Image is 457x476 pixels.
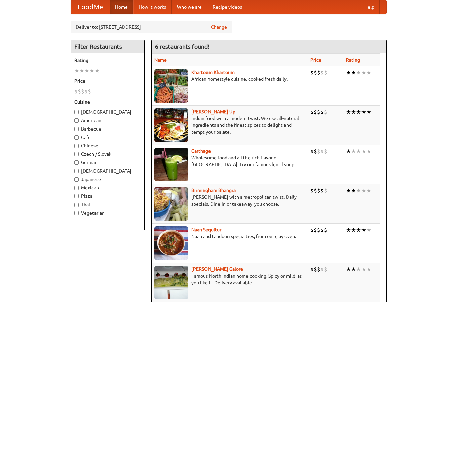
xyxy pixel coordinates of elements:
h4: Filter Restaurants [71,40,144,53]
label: Mexican [74,184,141,191]
a: Help [359,0,380,14]
li: $ [317,266,320,273]
label: [DEMOGRAPHIC_DATA] [74,109,141,115]
li: $ [78,88,81,95]
label: American [74,117,141,124]
li: $ [320,266,324,273]
div: Deliver to: [STREET_ADDRESS] [71,21,232,33]
label: Czech / Slovak [74,151,141,157]
a: Birmingham Bhangra [191,188,236,193]
li: ★ [346,266,351,273]
li: $ [317,69,320,76]
li: ★ [366,226,371,234]
li: ★ [361,226,366,234]
p: Indian food with a modern twist. We use all-natural ingredients and the finest spices to delight ... [154,115,305,135]
li: $ [310,69,314,76]
li: ★ [361,266,366,273]
li: $ [320,187,324,194]
li: $ [314,266,317,273]
li: ★ [346,69,351,76]
label: [DEMOGRAPHIC_DATA] [74,168,141,174]
li: $ [81,88,84,95]
li: ★ [366,187,371,194]
li: ★ [366,69,371,76]
label: Chinese [74,142,141,149]
li: ★ [356,226,361,234]
li: ★ [346,148,351,155]
li: $ [310,187,314,194]
li: ★ [356,266,361,273]
input: Vegetarian [74,211,79,215]
h5: Price [74,78,141,84]
input: Japanese [74,177,79,182]
li: ★ [356,148,361,155]
input: Chinese [74,144,79,148]
input: Thai [74,203,79,207]
img: curryup.jpg [154,108,188,142]
li: $ [310,226,314,234]
input: [DEMOGRAPHIC_DATA] [74,110,79,114]
li: ★ [351,69,356,76]
li: ★ [361,148,366,155]
img: carthage.jpg [154,148,188,181]
li: $ [324,226,327,234]
img: bhangra.jpg [154,187,188,221]
ng-pluralize: 6 restaurants found! [155,43,210,50]
p: Famous North Indian home cooking. Spicy or mild, as you like it. Delivery available. [154,272,305,286]
img: naansequitur.jpg [154,226,188,260]
li: ★ [351,266,356,273]
a: FoodMe [71,0,110,14]
p: Naan and tandoori specialties, from our clay oven. [154,233,305,240]
a: Name [154,57,167,63]
input: German [74,160,79,165]
input: American [74,118,79,123]
label: German [74,159,141,166]
input: Pizza [74,194,79,198]
a: How it works [133,0,172,14]
p: African homestyle cuisine, cooked fresh daily. [154,76,305,82]
li: ★ [356,108,361,116]
li: ★ [351,187,356,194]
li: $ [317,226,320,234]
li: $ [314,69,317,76]
li: ★ [351,108,356,116]
li: $ [314,187,317,194]
li: $ [320,226,324,234]
li: ★ [346,108,351,116]
img: currygalore.jpg [154,266,188,299]
label: Pizza [74,193,141,199]
li: ★ [346,226,351,234]
li: ★ [74,67,79,74]
li: ★ [361,108,366,116]
li: $ [310,108,314,116]
li: $ [324,108,327,116]
li: $ [310,148,314,155]
li: ★ [351,226,356,234]
li: $ [317,148,320,155]
li: $ [314,226,317,234]
a: Carthage [191,148,211,154]
a: Home [110,0,133,14]
a: [PERSON_NAME] Up [191,109,235,114]
li: $ [74,88,78,95]
li: $ [324,69,327,76]
p: [PERSON_NAME] with a metropolitan twist. Daily specials. Dine-in or takeaway, you choose. [154,194,305,207]
input: Cafe [74,135,79,140]
h5: Rating [74,57,141,64]
li: ★ [84,67,89,74]
li: $ [320,69,324,76]
li: $ [314,108,317,116]
label: Cafe [74,134,141,141]
label: Japanese [74,176,141,183]
li: $ [317,108,320,116]
label: Barbecue [74,125,141,132]
a: [PERSON_NAME] Galore [191,266,243,272]
a: Rating [346,57,360,63]
li: ★ [79,67,84,74]
a: Naan Sequitur [191,227,221,232]
li: $ [320,148,324,155]
p: Wholesome food and all the rich flavor of [GEOGRAPHIC_DATA]. Try our famous lentil soup. [154,154,305,168]
li: $ [84,88,88,95]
